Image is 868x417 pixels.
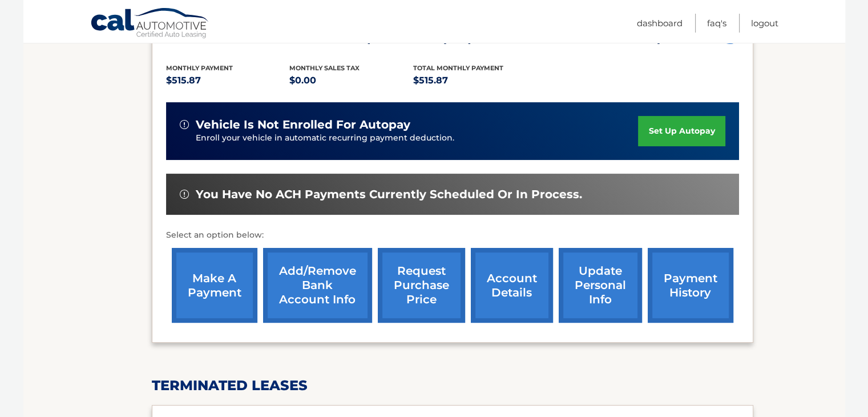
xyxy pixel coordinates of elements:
[751,14,778,33] a: Logout
[172,248,257,323] a: make a payment
[166,73,290,89] p: $515.87
[413,73,537,89] p: $515.87
[559,248,642,323] a: update personal info
[180,190,189,199] img: alert-white.svg
[289,73,413,89] p: $0.00
[152,377,753,394] h2: terminated leases
[166,64,233,72] span: Monthly Payment
[707,14,726,33] a: FAQ's
[648,248,733,323] a: payment history
[637,14,683,33] a: Dashboard
[90,7,210,41] a: Cal Automotive
[196,187,582,202] span: You have no ACH payments currently scheduled or in process.
[378,248,465,323] a: request purchase price
[471,248,553,323] a: account details
[196,118,410,132] span: vehicle is not enrolled for autopay
[166,228,739,242] p: Select an option below:
[413,64,503,72] span: Total Monthly Payment
[263,248,372,323] a: Add/Remove bank account info
[638,116,725,146] a: set up autopay
[180,120,189,129] img: alert-white.svg
[289,64,360,72] span: Monthly sales Tax
[196,132,639,145] p: Enroll your vehicle in automatic recurring payment deduction.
